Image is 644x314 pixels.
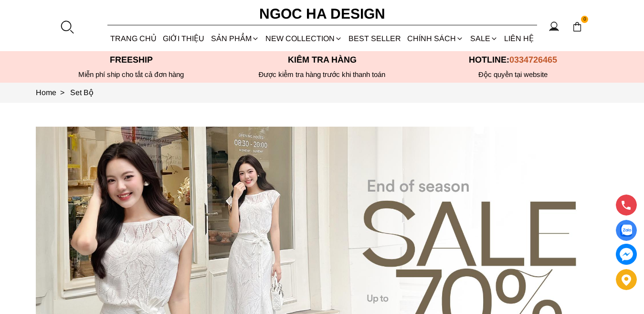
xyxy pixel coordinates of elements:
[160,26,208,51] a: GIỚI THIỆU
[288,55,357,65] font: Kiểm tra hàng
[467,26,501,51] a: SALE
[616,220,637,241] a: Display image
[227,70,418,79] p: Được kiểm tra hàng trước khi thanh toán
[572,22,582,32] img: img-CART-ICON-ksit0nf1
[581,16,589,23] span: 0
[251,2,394,25] a: Ngoc Ha Design
[404,26,467,51] div: Chính sách
[36,55,227,65] p: Freeship
[501,26,537,51] a: LIÊN HỆ
[418,70,609,79] h6: Độc quyền tại website
[208,26,262,51] div: SẢN PHẨM
[509,55,557,65] span: 0334726465
[346,26,404,51] a: BEST SELLER
[107,26,160,51] a: TRANG CHỦ
[56,88,68,97] span: >
[616,244,637,265] a: messenger
[418,55,609,65] p: Hotline:
[620,225,632,237] img: Display image
[36,88,70,97] a: Link to Home
[70,88,94,97] a: Link to Set Bộ
[36,70,227,79] div: Miễn phí ship cho tất cả đơn hàng
[262,26,345,51] a: NEW COLLECTION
